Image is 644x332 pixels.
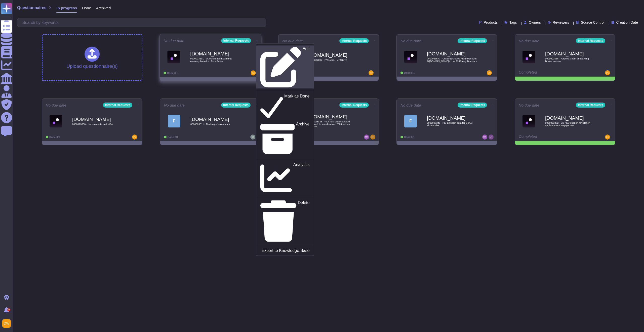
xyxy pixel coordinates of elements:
span: No due date [519,103,539,107]
img: user [251,71,256,76]
span: 0000023550 - Non-compete and NDA [72,123,123,125]
p: Mark as Done [284,94,310,120]
div: F [404,115,417,127]
span: No due date [400,39,421,43]
span: 0000023348 - Your help on a standard âragraph to introduce our 2024 carbon footprint [309,120,359,128]
span: 0000023586 - 7741IA01 - URGENT [309,59,359,61]
img: user [489,135,494,140]
a: Archive [256,121,314,157]
span: Creation Date [616,21,638,24]
a: Delete [256,200,314,243]
b: [DOMAIN_NAME] [545,51,595,56]
span: Reviewers [553,21,569,24]
img: user [250,135,255,140]
span: Done: 0/1 [404,136,415,139]
img: Logo [522,115,535,127]
img: user [369,70,374,75]
p: Archive [296,122,310,156]
p: Edit [303,47,310,88]
div: Completed [519,70,580,75]
input: Search by keywords [20,18,266,27]
div: Internal Requests [458,38,487,43]
b: [DOMAIN_NAME] [309,114,359,119]
span: Archived [96,6,111,10]
b: [DOMAIN_NAME] [309,53,359,57]
span: Done [82,6,91,10]
img: user [132,135,137,140]
img: user [482,135,487,140]
span: Source Control [581,21,604,24]
button: user [1,318,15,329]
span: 0000023556 - [Urgent] Client onboarding - Broker account [545,57,595,62]
span: Tags [509,21,517,24]
a: Mark as Done [256,93,314,121]
div: Internal Requests [576,103,605,108]
span: No due date [282,39,303,43]
div: Internal Requests [458,103,487,108]
a: Export to Knowledge Base [256,247,314,253]
span: No due date [164,103,185,107]
img: Logo [522,51,535,63]
div: Internal Requests [103,103,132,108]
b: [DOMAIN_NAME] [427,51,477,56]
b: [DOMAIN_NAME] [545,116,595,120]
img: user [605,70,610,75]
span: Done: 0/1 [404,72,415,74]
span: Questionnaires [17,6,46,10]
span: Owners [529,21,541,24]
div: 9+ [7,308,10,311]
div: Upload questionnaire(s) [66,47,118,69]
img: user [487,70,492,75]
span: No due date [164,39,184,43]
span: 0000023272 - CD / ED support for kitchen appliance DtV engagement [545,122,595,126]
div: Internal Requests [576,38,605,43]
b: [DOMAIN_NAME] [72,117,123,122]
span: 0000023591 - Question about working remotely based on Firm Policy [190,57,241,62]
img: user [2,319,11,328]
span: No due date [400,103,421,107]
img: user [370,135,375,140]
p: Delete [298,201,310,242]
div: Internal Requests [221,38,251,43]
img: user [605,135,610,140]
div: Completed [519,135,580,140]
b: [DOMAIN_NAME] [190,51,241,56]
p: Export to Knowledge Base [262,249,309,253]
b: [DOMAIN_NAME] [190,117,241,122]
span: 0000023577 - Creating Shared Mailboxes with @[DOMAIN_NAME] in our McKinsey Directory [427,57,477,62]
span: 0000023340 - RE: Linkedin data for GenAI - Firm advise [427,122,477,126]
a: Edit [256,46,314,89]
img: Logo [404,51,417,63]
span: 0000023511 - Ranking of sales team [190,123,241,125]
img: Logo [50,115,62,127]
div: F [168,115,180,127]
span: No due date [519,39,539,43]
span: No due date [46,103,66,107]
a: Analytics [256,161,314,195]
img: user [364,135,369,140]
p: Analytics [293,163,310,194]
div: Internal Requests [221,103,251,108]
div: Internal Requests [339,103,369,108]
img: Logo [167,50,180,63]
span: Products [484,21,498,24]
div: Internal Requests [339,38,369,43]
b: [DOMAIN_NAME] [427,116,477,120]
span: Done: 0/1 [167,72,178,74]
span: In progress [56,6,77,10]
span: Done: 0/1 [49,136,60,139]
span: Done: 0/1 [168,136,178,139]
